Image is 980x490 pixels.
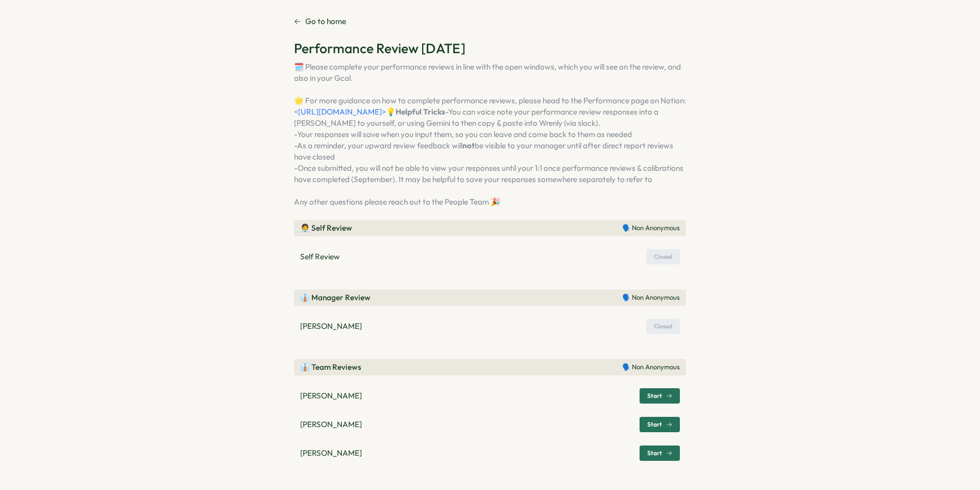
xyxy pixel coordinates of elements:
p: 🗣️ Non Anonymous [622,363,680,372]
p: Self Review [300,251,340,262]
p: 🗓️ Please complete your performance reviews in line with the open windows, which you will see on ... [294,61,686,208]
p: 🗣️ Non Anonymous [622,224,680,233]
button: Start [640,446,680,461]
p: 👔 Team Reviews [300,362,361,373]
a: Go to home [294,16,346,27]
span: Start [647,450,662,456]
strong: Helpful Tricks [396,107,445,117]
span: Start [647,393,662,399]
span: Start [647,421,662,428]
p: 🗣️ Non Anonymous [622,293,680,302]
button: Start [640,388,680,404]
p: [PERSON_NAME] [300,390,362,402]
p: 🧑‍💼 Self Review [300,222,352,234]
h2: Performance Review [DATE] [294,39,686,57]
p: [PERSON_NAME] [300,448,362,459]
strong: not [462,141,475,150]
a: [URL][DOMAIN_NAME]> [298,107,386,117]
p: 👔 Manager Review [300,292,371,303]
button: Start [640,417,680,432]
p: Go to home [305,16,346,27]
p: [PERSON_NAME] [300,419,362,430]
p: [PERSON_NAME] [300,321,362,332]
